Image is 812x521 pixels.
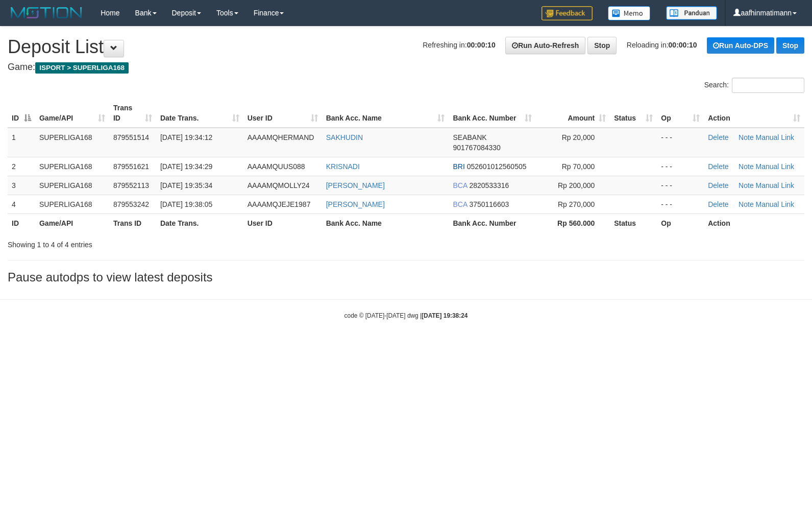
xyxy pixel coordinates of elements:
[109,99,156,128] th: Trans ID: activate to sort column ascending
[326,200,385,208] a: [PERSON_NAME]
[156,99,243,128] th: Date Trans.: activate to sort column ascending
[113,181,149,190] span: 879552113
[453,144,500,152] span: Copy 901767084330 to clipboard
[558,200,595,208] span: Rp 270,000
[453,162,464,171] span: BRI
[113,200,149,208] span: 879553242
[326,181,385,190] a: [PERSON_NAME]
[109,214,156,232] th: Trans ID
[587,37,617,54] a: Stop
[35,176,109,195] td: SUPERLIGA168
[666,6,717,20] img: panduan.png
[453,200,467,208] span: BCA
[469,181,509,190] span: Copy 2820533316 to clipboard
[453,181,467,190] span: BCA
[35,195,109,214] td: SUPERLIGA168
[467,41,496,49] strong: 00:00:10
[505,37,585,54] a: Run Auto-Refresh
[756,162,795,171] a: Manual Link
[243,214,322,232] th: User ID
[8,62,804,73] h4: Game:
[536,99,610,128] th: Amount: activate to sort column ascending
[562,133,595,141] span: Rp 20,000
[739,200,754,208] a: Note
[8,195,35,214] td: 4
[8,214,35,232] th: ID
[345,312,468,319] small: code © [DATE]-[DATE] dwg |
[423,41,495,49] span: Refreshing in:
[453,133,486,141] span: SEABANK
[708,200,728,208] a: Delete
[35,99,109,128] th: Game/API: activate to sort column ascending
[35,128,109,157] td: SUPERLIGA168
[776,37,804,54] a: Stop
[657,157,704,176] td: - - -
[739,133,754,141] a: Note
[610,99,657,128] th: Status: activate to sort column ascending
[449,214,536,232] th: Bank Acc. Number
[610,214,657,232] th: Status
[8,157,35,176] td: 2
[449,99,536,128] th: Bank Acc. Number: activate to sort column ascending
[562,162,595,171] span: Rp 70,000
[160,133,212,141] span: [DATE] 19:34:12
[326,162,360,171] a: KRISNADI
[739,181,754,190] a: Note
[35,62,129,74] span: ISPORT > SUPERLIGA168
[467,162,527,171] span: Copy 052601012560505 to clipboard
[113,162,149,171] span: 879551621
[669,41,697,49] strong: 00:00:10
[248,162,305,171] span: AAAAMQUUS088
[35,157,109,176] td: SUPERLIGA168
[657,176,704,195] td: - - -
[708,181,728,190] a: Delete
[739,162,754,171] a: Note
[160,162,212,171] span: [DATE] 19:34:29
[160,181,212,190] span: [DATE] 19:35:34
[756,133,795,141] a: Manual Link
[113,133,149,141] span: 879551514
[35,214,109,232] th: Game/API
[657,128,704,157] td: - - -
[704,99,804,128] th: Action: activate to sort column ascending
[322,214,449,232] th: Bank Acc. Name
[756,200,795,208] a: Manual Link
[248,181,310,190] span: AAAAMQMOLLY24
[8,176,35,195] td: 3
[704,78,804,93] label: Search:
[536,214,610,232] th: Rp 560.000
[542,6,593,20] img: Feedback.jpg
[8,37,804,57] h1: Deposit List
[469,200,509,208] span: Copy 3750116603 to clipboard
[732,78,804,93] input: Search:
[248,133,314,141] span: AAAAMQHERMAND
[707,37,774,54] a: Run Auto-DPS
[8,99,35,128] th: ID: activate to sort column descending
[322,99,449,128] th: Bank Acc. Name: activate to sort column ascending
[708,162,728,171] a: Delete
[657,99,704,128] th: Op: activate to sort column ascending
[708,133,728,141] a: Delete
[422,312,467,319] strong: [DATE] 19:38:24
[704,214,804,232] th: Action
[160,200,212,208] span: [DATE] 19:38:05
[8,271,804,284] h3: Pause autodps to view latest deposits
[756,181,795,190] a: Manual Link
[243,99,322,128] th: User ID: activate to sort column ascending
[8,235,331,250] div: Showing 1 to 4 of 4 entries
[8,5,85,20] img: MOTION_logo.png
[657,214,704,232] th: Op
[8,128,35,157] td: 1
[156,214,243,232] th: Date Trans.
[248,200,311,208] span: AAAAMQJEJE1987
[558,181,595,190] span: Rp 200,000
[326,133,363,141] a: SAKHUDIN
[608,6,651,20] img: Button%20Memo.svg
[627,41,697,49] span: Reloading in:
[657,195,704,214] td: - - -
